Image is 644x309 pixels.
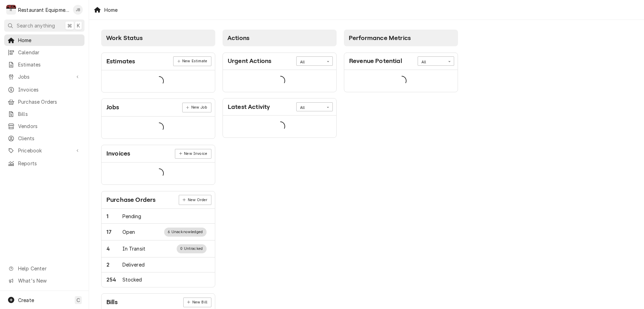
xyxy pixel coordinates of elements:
[102,209,215,224] a: Work Status
[106,276,122,283] div: Work Status Count
[182,103,211,112] div: Card Link Button
[177,244,207,253] div: Work Status Supplemental Data
[175,149,211,159] div: Card Link Button
[106,245,122,252] div: Work Status Count
[349,34,411,41] span: Performance Metrics
[4,47,84,58] a: Calendar
[154,166,164,181] span: Loading...
[77,296,80,304] span: C
[102,163,215,184] div: Card Data
[173,56,211,66] div: Card Link Button
[154,74,164,88] span: Loading...
[175,149,211,159] a: New Invoice
[18,6,69,14] div: Restaurant Equipment Diagnostics
[18,86,81,93] span: Invoices
[122,276,142,283] div: Work Status Title
[296,56,333,65] div: Card Data Filter Control
[4,133,84,144] a: Clients
[18,277,80,284] span: What's New
[223,98,337,138] div: Card: Latest Activity
[418,56,454,65] div: Card Data Filter Control
[122,261,145,268] div: Work Status Title
[4,120,84,132] a: Vendors
[300,60,320,65] div: All
[18,49,81,56] span: Calendar
[18,122,81,130] span: Vendors
[275,73,285,88] span: Loading...
[102,240,215,257] a: Work Status
[102,272,215,287] a: Work Status
[4,19,84,32] button: Search anything⌘K
[223,70,336,92] div: Card Data
[102,191,215,209] div: Card Header
[164,228,207,237] div: Work Status Supplemental Data
[102,70,215,92] div: Card Data
[101,53,215,93] div: Card: Estimates
[179,195,211,205] a: New Order
[101,30,215,46] div: Card Column Header
[228,102,270,112] div: Card Title
[102,209,215,287] div: Card Data
[4,275,84,286] a: Go to What's New
[18,37,81,44] span: Home
[179,195,211,205] div: Card Link Button
[73,5,83,15] div: Jaired Brunty's Avatar
[344,53,458,70] div: Card Header
[106,195,155,205] div: Card Title
[227,34,249,41] span: Actions
[106,34,143,41] span: Work Status
[344,46,458,119] div: Card Column Content
[101,191,215,287] div: Card: Purchase Orders
[18,265,80,272] span: Help Center
[122,245,146,252] div: Work Status Title
[18,110,81,118] span: Bills
[106,228,122,236] div: Work Status Count
[4,108,84,120] a: Bills
[173,56,211,66] a: New Estimate
[106,298,118,307] div: Card Title
[122,213,142,220] div: Work Status Title
[18,98,81,105] span: Purchase Orders
[6,5,16,15] div: R
[102,145,215,163] div: Card Header
[4,158,84,169] a: Reports
[228,56,271,66] div: Card Title
[183,298,211,307] div: Card Link Button
[183,298,211,307] a: New Bill
[4,145,84,156] a: Go to Pricebook
[421,60,442,65] div: All
[122,228,135,236] div: Work Status Title
[102,99,215,116] div: Card Header
[77,22,80,29] span: K
[102,224,215,240] a: Work Status
[106,261,122,268] div: Work Status Count
[6,5,16,15] div: Restaurant Equipment Diagnostics's Avatar
[4,59,84,70] a: Estimates
[223,53,337,92] div: Card: Urgent Actions
[344,30,458,46] div: Card Column Header
[349,56,402,66] div: Card Title
[344,53,458,92] div: Card: Revenue Potential
[106,103,119,112] div: Card Title
[17,22,55,29] span: Search anything
[102,117,215,138] div: Card Data
[344,70,458,92] div: Card Data
[223,98,336,116] div: Card Header
[102,53,215,70] div: Card Header
[296,102,333,111] div: Card Data Filter Control
[73,5,83,15] div: JB
[4,84,84,95] a: Invoices
[4,34,84,46] a: Home
[4,263,84,274] a: Go to Help Center
[18,147,71,154] span: Pricebook
[4,71,84,82] a: Go to Jobs
[102,257,215,272] a: Work Status
[106,57,135,66] div: Card Title
[223,53,336,70] div: Card Header
[300,105,320,111] div: All
[182,103,211,112] a: New Job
